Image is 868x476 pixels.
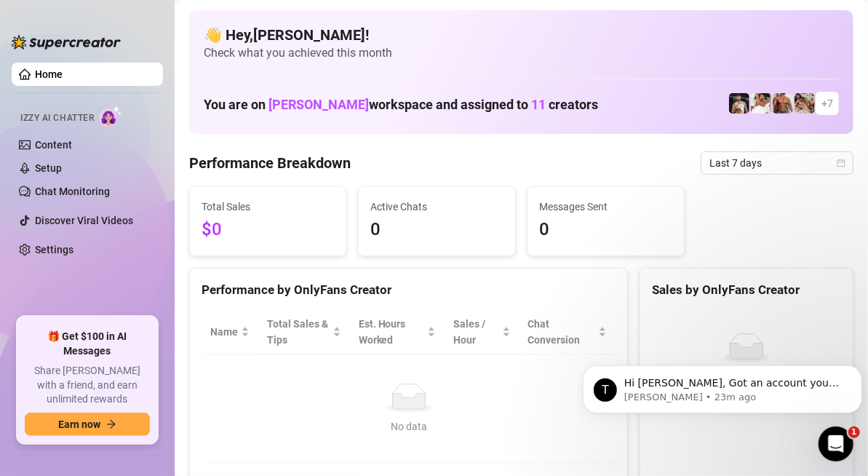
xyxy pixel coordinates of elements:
img: David [773,93,793,114]
span: Izzy AI Chatter [20,111,94,125]
span: Check what you achieved this month [204,45,839,61]
span: Earn now [58,419,100,430]
div: No data [216,419,601,435]
span: calendar [837,159,845,167]
span: [PERSON_NAME] [268,97,369,112]
img: AI Chatter [100,106,122,127]
h4: Performance Breakdown [189,153,351,173]
div: Performance by OnlyFans Creator [202,280,616,300]
h4: 👋 Hey, [PERSON_NAME] ! [204,25,839,45]
th: Sales / Hour [445,310,519,354]
th: Total Sales & Tips [258,310,350,354]
h1: You are on workspace and assigned to creators [204,97,598,113]
span: Last 7 days [709,152,845,174]
span: 0 [370,216,503,244]
img: Uncle [795,93,815,114]
span: Name [210,324,238,340]
iframe: Intercom notifications message [577,335,868,437]
span: Active Chats [370,199,503,215]
span: Chat Conversion [528,316,596,348]
span: + 7 [821,95,833,111]
span: Total Sales [202,199,334,215]
span: Share [PERSON_NAME] with a friend, and earn unlimited rewards [25,364,150,407]
a: Settings [35,244,73,255]
span: 🎁 Get $100 in AI Messages [25,330,150,358]
img: Jake [751,93,771,114]
span: 0 [540,216,672,244]
span: Total Sales & Tips [267,316,330,348]
img: logo-BBDzfeDw.svg [12,35,121,49]
th: Name [202,310,258,354]
span: Sales / Hour [453,316,498,348]
a: Setup [35,162,62,174]
div: Sales by OnlyFans Creator [652,280,841,300]
div: Est. Hours Worked [359,316,425,348]
a: Home [35,68,63,80]
a: Chat Monitoring [35,186,110,197]
a: Content [35,139,72,151]
span: arrow-right [106,419,116,429]
th: Chat Conversion [519,310,616,354]
a: Discover Viral Videos [35,215,133,226]
span: Messages Sent [540,199,672,215]
button: Earn nowarrow-right [25,413,150,436]
img: Chris [729,93,749,114]
span: $0 [202,216,334,244]
iframe: Intercom live chat [819,427,853,461]
span: 1 [848,427,860,438]
span: 11 [531,97,546,112]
